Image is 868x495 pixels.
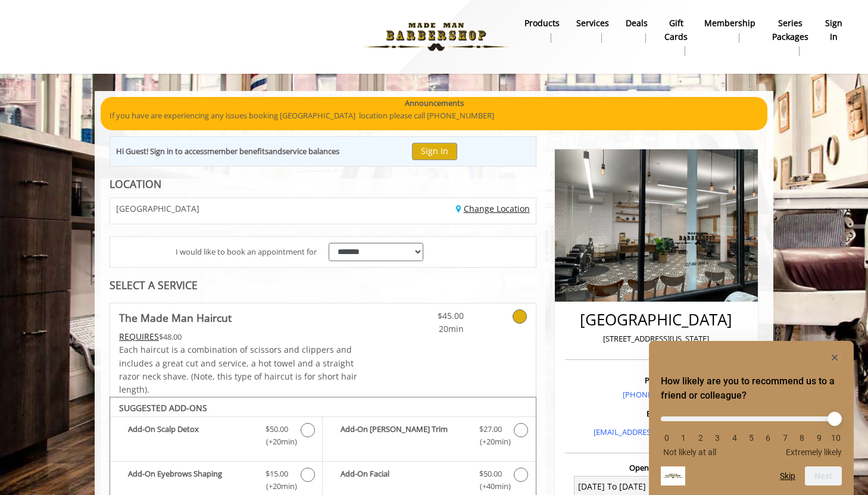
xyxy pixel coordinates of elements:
div: How likely are you to recommend us to a friend or colleague? Select an option from 0 to 10, with ... [661,350,842,485]
label: Add-On Scalp Detox [116,423,316,451]
label: Add-On Beard Trim [329,423,529,451]
a: [PHONE_NUMBER] [623,389,690,400]
h3: Phone [568,376,745,384]
button: Hide survey [828,350,842,365]
div: How likely are you to recommend us to a friend or colleague? Select an option from 0 to 10, with ... [661,408,842,457]
li: 0 [661,433,673,443]
b: Series packages [772,17,808,43]
p: If you have are experiencing any issues booking [GEOGRAPHIC_DATA] location please call [PHONE_NUM... [110,109,758,122]
span: Not likely at all [663,447,716,457]
p: [STREET_ADDRESS][US_STATE] [568,333,745,345]
b: Add-On Scalp Detox [128,423,254,448]
a: Gift cardsgift cards [656,15,696,59]
span: (+40min ) [473,480,508,493]
b: Add-On [PERSON_NAME] Trim [341,423,467,448]
span: [GEOGRAPHIC_DATA] [116,204,199,213]
span: 20min [394,322,464,336]
img: Made Man Barbershop logo [354,4,518,70]
b: Add-On Facial [341,468,467,493]
span: (+20min ) [473,436,508,448]
li: 8 [796,433,808,443]
h3: Email [568,409,745,418]
h2: How likely are you to recommend us to a friend or colleague? Select an option from 0 to 10, with ... [661,374,842,403]
li: 6 [762,433,774,443]
a: sign insign in [817,15,851,46]
div: Hi Guest! Sign in to access and [116,145,339,158]
a: Productsproducts [516,15,568,46]
b: LOCATION [110,177,161,191]
span: $27.00 [479,423,502,436]
li: 7 [779,433,791,443]
li: 10 [830,433,842,443]
b: Add-On Eyebrows Shaping [128,468,254,493]
a: [EMAIL_ADDRESS][DOMAIN_NAME] [594,427,719,437]
b: gift cards [664,17,688,43]
b: Deals [626,17,648,30]
a: ServicesServices [568,15,617,46]
b: SUGGESTED ADD-ONS [119,402,207,413]
b: member benefits [207,146,268,156]
h2: [GEOGRAPHIC_DATA] [568,311,745,328]
a: Series packagesSeries packages [764,15,817,59]
span: $15.00 [266,468,288,480]
li: 3 [711,433,723,443]
span: $50.00 [479,468,502,480]
b: The Made Man Haircut [119,309,232,326]
span: I would like to book an appointment for [176,246,317,258]
a: Change Location [456,203,530,214]
li: 5 [745,433,757,443]
span: Extremely likely [786,447,842,457]
span: Each haircut is a combination of scissors and clippers and includes a great cut and service, a ho... [119,344,357,395]
b: sign in [825,17,842,43]
span: $45.00 [394,309,464,322]
span: (+20min ) [260,480,295,493]
button: Next question [805,466,842,485]
div: $48.00 [119,330,358,343]
b: Announcements [405,97,464,109]
b: Membership [704,17,755,30]
li: 1 [677,433,689,443]
b: service balances [282,146,339,156]
h3: Opening Hours [565,463,748,472]
li: 4 [729,433,741,443]
button: Sign In [412,143,457,160]
a: DealsDeals [617,15,656,46]
span: (+20min ) [260,436,295,448]
span: $50.00 [266,423,288,436]
a: MembershipMembership [696,15,764,46]
b: Services [576,17,609,30]
button: Skip [780,471,795,481]
b: products [524,17,560,30]
div: SELECT A SERVICE [110,280,536,291]
span: This service needs some Advance to be paid before we block your appointment [119,331,159,342]
li: 2 [695,433,707,443]
li: 9 [813,433,825,443]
